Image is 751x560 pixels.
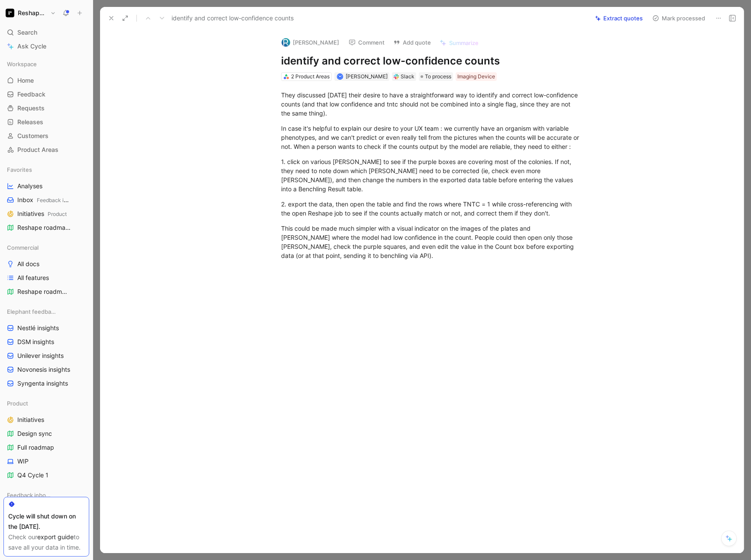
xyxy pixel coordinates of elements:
div: Feedback inboxesInboxData Science inboxHardware inbox [3,489,89,546]
a: Feedback [3,88,89,101]
button: Add quote [389,36,435,48]
a: Nestlé insights [3,322,89,335]
span: WIP [17,457,29,466]
span: Analyses [17,182,42,190]
a: Reshape roadmapCommercial [3,221,89,234]
span: Reshape roadmap [17,287,68,296]
span: Commercial [7,243,39,252]
a: Home [3,74,89,87]
span: Customers [17,132,49,140]
span: Reshape roadmap [17,223,73,232]
div: This could be made much simpler with a visual indicator on the images of the plates and [PERSON_N... [281,224,581,260]
a: Syngenta insights [3,377,89,390]
div: Product [3,397,89,410]
div: Cycle will shut down on the [DATE]. [8,511,84,532]
a: export guide [37,533,74,541]
a: Releases [3,116,89,129]
span: To process [425,72,451,81]
a: InitiativesProduct [3,207,89,220]
span: Workspace [7,60,37,68]
button: logo[PERSON_NAME] [278,36,343,49]
span: Elephant feedback boards [7,307,58,316]
span: Releases [17,118,43,126]
div: Elephant feedback boards [3,305,89,318]
a: DSM insights [3,335,89,348]
span: Q4 Cycle 1 [17,471,49,480]
h1: identify and correct low-confidence counts [281,54,581,68]
span: Feedback [17,90,45,99]
a: WIP [3,455,89,468]
button: Summarize [436,37,482,49]
span: DSM insights [17,338,54,346]
span: All docs [17,260,39,268]
span: Initiatives [17,209,67,219]
a: All docs [3,257,89,270]
span: All features [17,274,49,282]
img: logo [282,38,290,47]
div: Slack [401,72,414,81]
span: Home [17,76,34,85]
div: Workspace [3,58,89,71]
a: Unilever insights [3,349,89,362]
a: InboxFeedback inboxes [3,193,89,206]
span: Requests [17,104,45,113]
a: Full roadmap [3,441,89,454]
div: ProductInitiativesDesign syncFull roadmapWIPQ4 Cycle 1 [3,397,89,482]
a: Reshape roadmap [3,285,89,298]
img: Reshape Platform [6,9,14,17]
div: Feedback inboxes [3,489,89,502]
span: Summarize [449,39,479,47]
span: Feedback inboxes [7,491,54,499]
div: W [337,74,342,79]
button: Reshape PlatformReshape Platform [3,7,58,19]
span: Unilever insights [17,351,64,360]
div: Favorites [3,163,89,176]
a: Analyses [3,180,89,193]
a: Requests [3,102,89,115]
div: CommercialAll docsAll featuresReshape roadmap [3,241,89,298]
span: Design sync [17,429,52,438]
div: 1. click on various [PERSON_NAME] to see if the purple boxes are covering most of the colonies. I... [281,157,581,193]
button: Mark processed [648,12,709,24]
a: Initiatives [3,413,89,426]
div: 2. export the data, then open the table and find the rows where TNTC = 1 while cross-referencing ... [281,200,581,218]
span: [PERSON_NAME] [346,73,388,80]
div: Commercial [3,241,89,254]
span: identify and correct low-confidence counts [172,13,294,23]
span: Initiatives [17,415,44,424]
a: Design sync [3,427,89,440]
div: Elephant feedback boardsNestlé insightsDSM insightsUnilever insightsNovonesis insightsSyngenta in... [3,305,89,390]
a: All features [3,271,89,284]
button: Extract quotes [591,12,647,24]
a: Product Areas [3,143,89,156]
span: Product [48,211,67,217]
span: Feedback inboxes [37,197,81,203]
span: Syngenta insights [17,379,68,388]
div: Check our to save all your data in time. [8,532,84,553]
a: Ask Cycle [3,40,89,53]
span: Nestlé insights [17,324,59,332]
button: Comment [345,36,388,48]
div: They discussed [DATE] their desire to have a straightforward way to identify and correct low-conf... [281,90,581,118]
div: In case it's helpful to explain our desire to your UX team : we currently have an organism with v... [281,124,581,151]
span: Favorites [7,165,32,174]
a: Customers [3,129,89,142]
span: Ask Cycle [17,41,46,51]
span: Search [17,27,37,38]
span: Full roadmap [17,443,54,452]
div: Imaging Device [457,72,495,81]
span: Novonesis insights [17,365,70,374]
h1: Reshape Platform [18,9,47,17]
div: Search [3,26,89,39]
span: Inbox [17,196,70,205]
div: 2 Product Areas [291,72,330,81]
div: To process [419,72,453,81]
span: Product [7,399,28,408]
a: Novonesis insights [3,363,89,376]
a: Q4 Cycle 1 [3,469,89,482]
span: Product Areas [17,145,58,154]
